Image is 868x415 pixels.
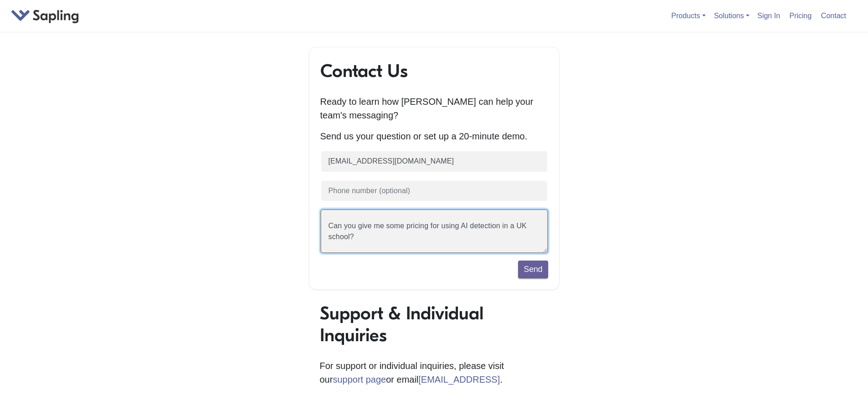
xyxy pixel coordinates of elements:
[320,180,548,202] input: Phone number (optional)
[320,129,548,143] p: Send us your question or set up a 20-minute demo.
[320,95,548,122] p: Ready to learn how [PERSON_NAME] can help your team's messaging?
[333,374,386,384] a: support page
[320,60,548,82] h1: Contact Us
[320,150,548,173] input: Business email (required)
[320,209,548,253] textarea: I'd like to see a demo!
[671,12,705,20] a: Products
[320,302,549,346] h1: Support & Individual Inquiries
[320,359,549,386] p: For support or individual inquiries, please visit our or email .
[754,8,784,23] a: Sign In
[518,261,548,278] button: Send
[714,12,750,20] a: Solutions
[786,8,816,23] a: Pricing
[418,374,500,384] a: [EMAIL_ADDRESS]
[817,8,850,23] a: Contact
